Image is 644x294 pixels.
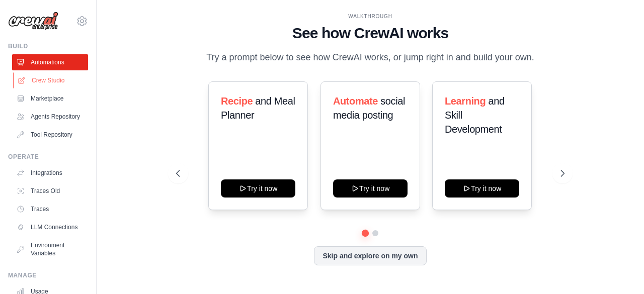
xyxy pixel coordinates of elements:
[8,153,88,161] div: Operate
[221,179,295,198] button: Try it now
[314,246,426,265] button: Skip and explore on my own
[445,95,486,107] span: Learning
[12,165,88,181] a: Integrations
[12,219,88,235] a: LLM Connections
[8,42,88,50] div: Build
[176,24,564,42] h1: See how CrewAI works
[445,179,519,198] button: Try it now
[221,95,295,121] span: and Meal Planner
[221,95,253,107] span: Recipe
[12,54,88,70] a: Automations
[333,95,378,107] span: Automate
[8,271,88,279] div: Manage
[12,201,88,217] a: Traces
[12,90,88,107] a: Marketplace
[333,179,408,198] button: Try it now
[13,72,89,88] a: Crew Studio
[201,50,539,65] p: Try a prompt below to see how CrewAI works, or jump right in and build your own.
[333,95,405,121] span: social media posting
[12,183,88,199] a: Traces Old
[176,13,564,20] div: WALKTHROUGH
[12,109,88,125] a: Agents Repository
[8,12,58,31] img: Logo
[12,237,88,261] a: Environment Variables
[12,127,88,143] a: Tool Repository
[445,95,505,135] span: and Skill Development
